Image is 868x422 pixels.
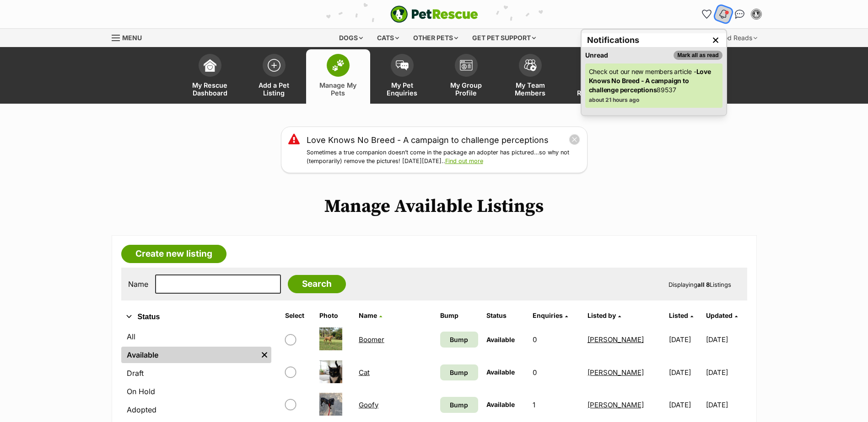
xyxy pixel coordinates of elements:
[434,49,498,104] a: My Group Profile
[333,29,369,47] div: Dogs
[307,148,580,166] p: Sometimes a true companion doesn’t come in the package an adopter has pictured…so why not (tempor...
[253,81,295,97] span: Add a Pet Listing
[450,400,468,410] span: Bump
[562,49,626,104] a: Member Resources
[460,60,473,71] img: group-profile-icon-3fa3cf56718a62981997c0bc7e787c4b2cf8bcc04b72c1350f741eb67cf2f40e.svg
[446,81,487,97] span: My Group Profile
[529,357,583,388] td: 0
[121,383,271,400] a: On Hold
[306,49,370,104] a: Manage My Pets
[665,389,705,421] td: [DATE]
[450,368,468,377] span: Bump
[588,368,644,377] a: [PERSON_NAME]
[533,311,563,319] span: translation missing: en.admin.listings.index.attributes.enquiries
[665,357,705,388] td: [DATE]
[588,401,644,409] a: [PERSON_NAME]
[510,81,551,97] span: My Team Members
[498,49,562,104] a: My Team Members
[288,275,346,293] input: Search
[440,397,478,413] a: Bump
[121,245,226,263] a: Create new listing
[121,401,271,418] a: Adopted
[483,308,528,323] th: Status
[749,7,764,21] button: My account
[359,335,384,344] a: Boomer
[588,335,644,344] a: [PERSON_NAME]
[450,335,468,344] span: Bump
[359,311,377,319] span: Name
[128,280,148,288] label: Name
[588,311,621,319] a: Listed by
[396,60,409,70] img: pet-enquiries-icon-7e3ad2cf08bfb03b45e93fb7055b45f3efa6380592205ae92323e6603595dc1f.svg
[665,324,705,355] td: [DATE]
[121,365,271,381] a: Draft
[189,81,231,97] span: My Rescue Dashboard
[706,311,738,319] a: Updated
[121,328,271,345] a: All
[589,67,719,95] a: Check out our new members article -Love Knows No Breed - A campaign to challenge perceptions89537
[486,368,515,376] span: Available
[669,311,693,319] a: Listed
[121,311,271,323] button: Status
[281,308,315,323] th: Select
[700,7,764,21] ul: Account quick links
[332,59,345,71] img: manage-my-pets-icon-02211641906a0b7f246fdf0571729dbe1e7629f14944591b6c1af311fb30b64b.svg
[714,5,733,23] button: Notifications
[437,308,482,323] th: Bump
[359,401,378,409] a: Goofy
[674,51,722,60] button: Mark all as read
[585,51,608,60] h3: Unread
[700,7,714,21] a: Favourites
[735,10,744,19] img: chat-41dd97257d64d25036548639549fe6c8038ab92f7586957e7f3b1b290dea8141.svg
[440,332,478,348] a: Bump
[718,9,728,20] img: notifications-46538b983faf8c2785f20acdc204bb7945ddae34d4c08c2a6579f10ce5e182be.svg
[445,158,483,164] a: Find out more
[407,29,464,47] div: Other pets
[706,389,746,421] td: [DATE]
[390,5,478,23] a: PetRescue
[529,324,583,355] td: 0
[268,59,280,72] img: add-pet-listing-icon-0afa8454b4691262ce3f59096e99ab1cd57d4a30225e0717b998d2c9b9846f56.svg
[204,59,216,72] img: dashboard-icon-eb2f2d2d3e046f16d808141f083e7271f6b2e854fb5c12c21221c1fb7104beca.svg
[359,311,382,319] a: Name
[178,49,242,104] a: My Rescue Dashboard
[258,347,271,363] a: Remove filter
[486,401,515,408] span: Available
[359,368,370,377] a: Cat
[697,281,710,288] strong: all 8
[371,29,405,47] div: Cats
[589,96,639,103] span: about 21 hours ago
[706,324,746,355] td: [DATE]
[533,311,568,319] a: Enquiries
[669,311,688,319] span: Listed
[112,29,148,45] a: Menu
[524,59,537,71] img: team-members-icon-5396bd8760b3fe7c0b43da4ab00e1e3bb1a5d9ba89233759b79545d2d3fc5d0d.svg
[242,49,306,104] a: Add a Pet Listing
[466,29,542,47] div: Get pet support
[706,311,733,319] span: Updated
[589,67,719,95] p: Check out our new members article - 89537
[486,336,515,343] span: Available
[669,281,731,288] span: Displaying Listings
[122,34,142,42] span: Menu
[316,308,354,323] th: Photo
[752,10,761,19] img: Barry Wellington profile pic
[589,68,711,94] strong: Love Knows No Breed - A campaign to challenge perceptions
[529,389,583,421] td: 1
[382,81,423,97] span: My Pet Enquiries
[709,33,722,47] button: Close dropdown
[390,5,478,23] img: logo-e224e6f780fb5917bec1dbf3a21bbac754714ae5b6737aabdf751b685950b380.svg
[318,81,359,97] span: Manage My Pets
[440,364,478,380] a: Bump
[370,49,434,104] a: My Pet Enquiries
[121,347,258,363] a: Available
[307,134,549,146] a: Love Knows No Breed - A campaign to challenge perceptions
[588,311,616,319] span: Listed by
[706,357,746,388] td: [DATE]
[733,7,747,21] a: Conversations
[574,81,615,97] span: Member Resources
[709,29,764,47] div: Good Reads
[587,34,639,47] h2: Notifications
[569,134,580,145] button: close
